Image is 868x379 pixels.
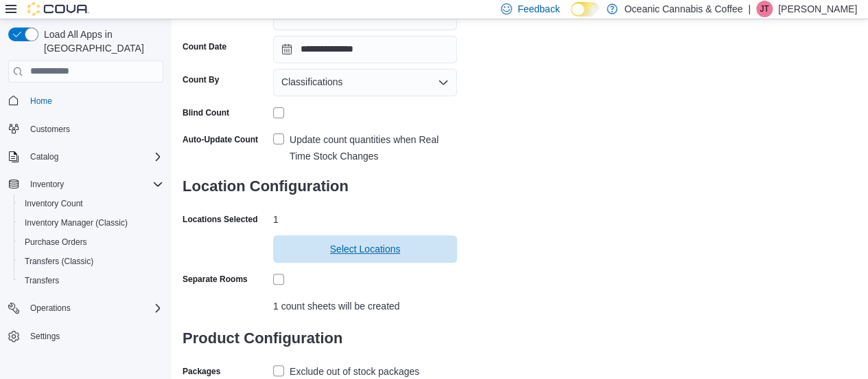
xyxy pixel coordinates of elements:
[3,147,169,166] button: Catalog
[183,274,248,285] div: Separate Rooms
[25,149,64,165] button: Catalog
[19,195,163,212] span: Inventory Count
[25,328,65,345] a: Settings
[25,237,87,248] span: Purchase Orders
[281,74,342,90] span: Classifications
[3,175,169,194] button: Inventory
[19,215,163,231] span: Inventory Manager (Classic)
[25,198,83,209] span: Inventory Count
[330,242,401,256] span: Select Locations
[30,331,60,342] span: Settings
[183,316,457,360] h3: Product Configuration
[19,272,64,289] a: Transfers
[19,234,163,250] span: Purchase Orders
[25,256,93,267] span: Transfers (Classic)
[273,295,457,312] div: 1 count sheets will be created
[25,275,59,286] span: Transfers
[571,17,572,17] span: Dark Mode
[25,93,58,109] a: Home
[19,253,163,270] span: Transfers (Classic)
[19,234,93,250] a: Purchase Orders
[19,272,163,289] span: Transfers
[25,121,75,138] a: Customers
[3,326,169,346] button: Settings
[183,74,219,85] label: Count By
[624,1,743,17] p: Oceanic Cannabis & Coffee
[290,131,457,164] div: Update count quantities when Real Time Stock Changes
[760,1,769,17] span: JT
[25,176,163,193] span: Inventory
[756,1,773,17] div: Jenny Taylor
[183,214,257,225] label: Locations Selected
[38,28,163,55] span: Load All Apps in [GEOGRAPHIC_DATA]
[30,96,52,107] span: Home
[19,253,99,270] a: Transfers (Classic)
[183,107,229,118] div: Blind Count
[3,91,169,111] button: Home
[25,300,76,316] button: Operations
[183,366,220,377] label: Packages
[30,124,70,135] span: Customers
[3,119,169,139] button: Customers
[25,217,128,228] span: Inventory Manager (Classic)
[14,232,169,252] button: Purchase Orders
[25,327,163,345] span: Settings
[273,235,457,263] button: Select Locations
[25,176,69,193] button: Inventory
[14,194,169,213] button: Inventory Count
[438,77,449,88] button: Open list of options
[19,215,133,231] a: Inventory Manager (Classic)
[14,213,169,232] button: Inventory Manager (Classic)
[183,164,457,208] h3: Location Configuration
[273,208,457,225] div: 1
[571,2,600,17] input: Dark Mode
[183,134,258,145] label: Auto-Update Count
[14,252,169,271] button: Transfers (Classic)
[273,36,457,63] input: Press the down key to open a popover containing a calendar.
[25,149,163,165] span: Catalog
[748,1,751,17] p: |
[25,120,163,138] span: Customers
[30,303,71,314] span: Operations
[25,92,163,109] span: Home
[517,2,559,16] span: Feedback
[183,41,226,52] label: Count Date
[27,2,89,16] img: Cova
[19,195,89,212] a: Inventory Count
[14,271,169,290] button: Transfers
[30,151,58,162] span: Catalog
[25,300,163,316] span: Operations
[778,1,857,17] p: [PERSON_NAME]
[3,299,169,318] button: Operations
[30,179,64,190] span: Inventory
